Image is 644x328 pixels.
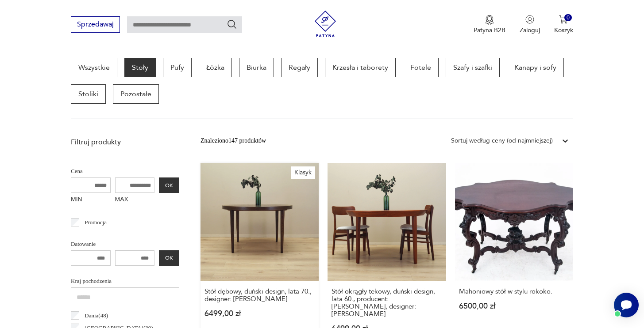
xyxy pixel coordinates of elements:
[71,58,117,77] a: Wszystkie
[459,288,569,295] h3: Mahoniowy stół w stylu rokoko.
[71,22,120,28] a: Sprzedawaj
[71,84,106,104] a: Stoliki
[554,15,573,34] button: 0Koszyk
[312,11,339,37] img: Patyna - sklep z meblami i dekoracjami vintage
[113,84,159,104] a: Pozostałe
[71,137,179,147] p: Filtruj produkty
[554,26,573,34] p: Koszyk
[403,58,439,77] a: Fotele
[459,302,569,310] p: 6500,00 zł
[201,136,266,146] div: Znaleziono 147 produktów
[159,250,179,266] button: OK
[507,58,564,77] a: Kanapy i sofy
[227,19,237,30] button: Szukaj
[564,14,572,22] div: 0
[204,310,315,317] p: 6499,00 zł
[199,58,232,77] a: Łóżka
[71,193,111,207] label: MIN
[281,58,318,77] a: Regały
[520,15,540,34] button: Zaloguj
[71,16,120,33] button: Sprzedawaj
[520,26,540,34] p: Zaloguj
[614,293,639,317] iframe: Smartsupp widget button
[559,15,568,24] img: Ikona koszyka
[124,58,156,77] a: Stoły
[485,15,494,25] img: Ikona medalu
[446,58,500,77] a: Szafy i szafki
[71,239,179,249] p: Datowanie
[525,15,534,24] img: Ikonka użytkownika
[71,276,179,286] p: Kraj pochodzenia
[159,177,179,193] button: OK
[239,58,274,77] a: Biurka
[71,166,179,176] p: Cena
[451,136,553,146] div: Sortuj według ceny (od najmniejszej)
[332,288,442,318] h3: Stół okrągły tekowy, duński design, lata 60., producent: [PERSON_NAME], designer: [PERSON_NAME]
[474,26,505,34] p: Patyna B2B
[163,58,192,77] a: Pufy
[474,15,505,34] a: Ikona medaluPatyna B2B
[115,193,155,207] label: MAX
[85,311,108,320] p: Dania ( 48 )
[325,58,396,77] a: Krzesła i taborety
[85,218,107,227] p: Promocja
[474,15,505,34] button: Patyna B2B
[204,288,315,303] h3: Stół dębowy, duński design, lata 70., designer: [PERSON_NAME]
